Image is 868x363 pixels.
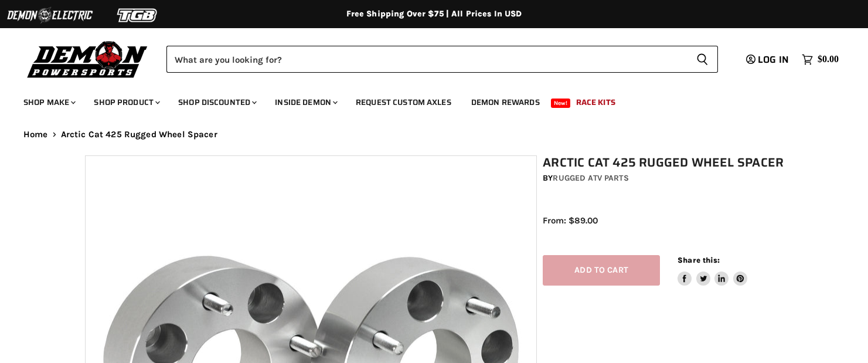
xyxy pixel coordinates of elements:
ul: Main menu [15,86,836,114]
a: $0.00 [796,51,845,68]
aside: Share this: [678,255,747,286]
a: Shop Discounted [169,90,264,114]
a: Inside Demon [266,90,345,114]
span: Share this: [678,256,720,264]
a: Shop Product [85,90,167,114]
h1: Arctic Cat 425 Rugged Wheel Spacer [543,155,789,170]
form: Product [166,46,718,73]
span: Log in [758,52,789,67]
a: Request Custom Axles [347,90,460,114]
span: New! [551,99,571,108]
a: Rugged ATV Parts [553,173,628,183]
img: TGB Logo 2 [94,4,182,26]
a: Home [23,130,48,140]
span: Arctic Cat 425 Rugged Wheel Spacer [61,130,217,140]
span: $0.00 [818,54,839,65]
img: Demon Powersports [23,38,152,80]
span: From: $89.00 [543,215,598,226]
a: Race Kits [567,90,624,114]
div: by [543,172,789,185]
a: Shop Make [15,90,83,114]
input: Search [166,46,687,73]
button: Search [687,46,718,73]
a: Log in [741,55,796,65]
a: Demon Rewards [462,90,549,114]
img: Demon Electric Logo 2 [6,4,94,26]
